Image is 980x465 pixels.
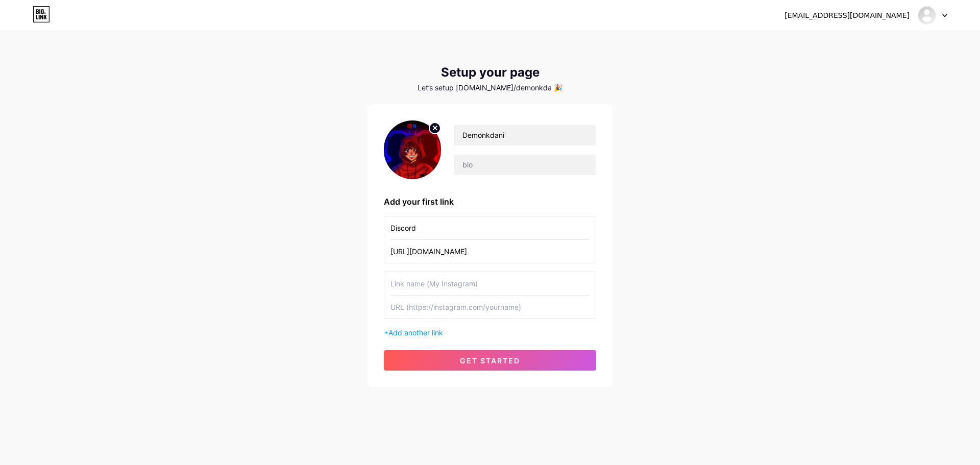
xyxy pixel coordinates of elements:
img: profile pic [384,120,441,179]
img: Demonkdani YT [917,6,937,25]
input: bio [454,155,596,175]
input: Link name (My Instagram) [390,216,590,239]
div: + [384,327,596,338]
div: Let’s setup [DOMAIN_NAME]/demonkda 🎉 [367,84,612,92]
input: Link name (My Instagram) [390,272,590,295]
span: Add another link [388,328,443,337]
div: Add your first link [384,195,596,208]
div: Setup your page [367,65,612,80]
div: [EMAIL_ADDRESS][DOMAIN_NAME] [785,10,910,21]
span: get started [460,356,520,365]
input: Your name [454,125,596,145]
input: URL (https://instagram.com/yourname) [390,296,590,319]
input: URL (https://instagram.com/yourname) [390,240,590,263]
button: get started [384,350,596,371]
